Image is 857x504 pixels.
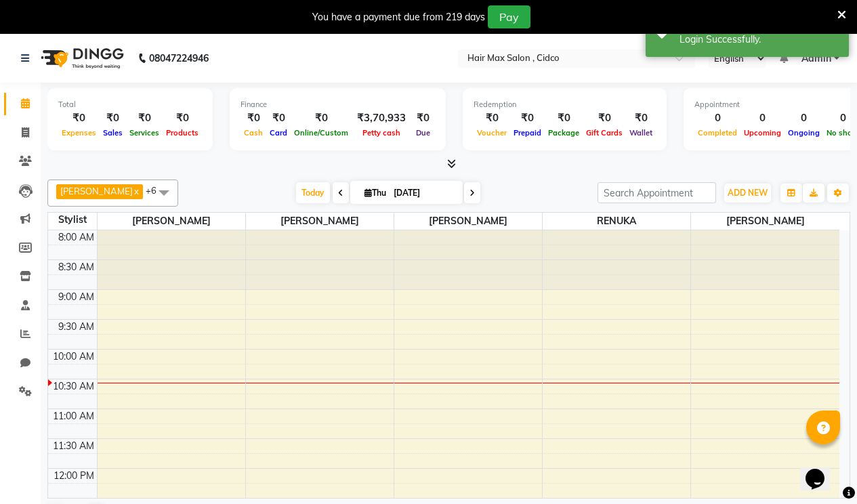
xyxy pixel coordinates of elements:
[133,186,139,196] a: x
[694,128,740,138] span: Completed
[488,5,530,28] button: Pay
[545,110,583,126] div: ₹0
[543,213,690,230] span: RENUKA
[58,110,100,126] div: ₹0
[691,213,839,230] span: [PERSON_NAME]
[100,110,126,126] div: ₹0
[56,260,97,274] div: 8:30 AM
[56,290,97,304] div: 9:00 AM
[50,439,97,453] div: 11:30 AM
[60,186,133,196] span: [PERSON_NAME]
[626,128,656,138] span: Wallet
[100,128,126,138] span: Sales
[296,182,330,203] span: Today
[740,128,785,138] span: Upcoming
[510,110,545,126] div: ₹0
[149,39,209,77] b: 08047224946
[241,99,435,110] div: Finance
[740,110,785,126] div: 0
[50,409,97,423] div: 11:00 AM
[394,213,542,230] span: [PERSON_NAME]
[361,188,390,198] span: Thu
[241,110,266,126] div: ₹0
[126,128,163,138] span: Services
[146,185,167,196] span: +6
[626,110,656,126] div: ₹0
[785,110,823,126] div: 0
[50,350,97,364] div: 10:00 AM
[58,99,202,110] div: Total
[58,128,100,138] span: Expenses
[583,110,626,126] div: ₹0
[474,110,510,126] div: ₹0
[126,110,163,126] div: ₹0
[35,39,127,77] img: logo
[583,128,626,138] span: Gift Cards
[411,110,435,126] div: ₹0
[56,230,97,245] div: 8:00 AM
[163,128,202,138] span: Products
[785,128,823,138] span: Ongoing
[163,110,202,126] div: ₹0
[728,188,768,198] span: ADD NEW
[359,128,404,138] span: Petty cash
[266,110,291,126] div: ₹0
[694,110,740,126] div: 0
[800,450,843,490] iframe: chat widget
[51,469,97,483] div: 12:00 PM
[266,128,291,138] span: Card
[510,128,545,138] span: Prepaid
[390,183,457,203] input: 2025-09-04
[598,182,716,203] input: Search Appointment
[801,51,831,66] span: Admin
[312,10,485,24] div: You have a payment due from 219 days
[680,33,839,47] div: Login Successfully.
[246,213,394,230] span: [PERSON_NAME]
[474,99,656,110] div: Redemption
[724,184,771,203] button: ADD NEW
[291,110,352,126] div: ₹0
[291,128,352,138] span: Online/Custom
[98,213,245,230] span: [PERSON_NAME]
[50,379,97,394] div: 10:30 AM
[413,128,434,138] span: Due
[48,213,97,227] div: Stylist
[474,128,510,138] span: Voucher
[56,320,97,334] div: 9:30 AM
[545,128,583,138] span: Package
[241,128,266,138] span: Cash
[352,110,411,126] div: ₹3,70,933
